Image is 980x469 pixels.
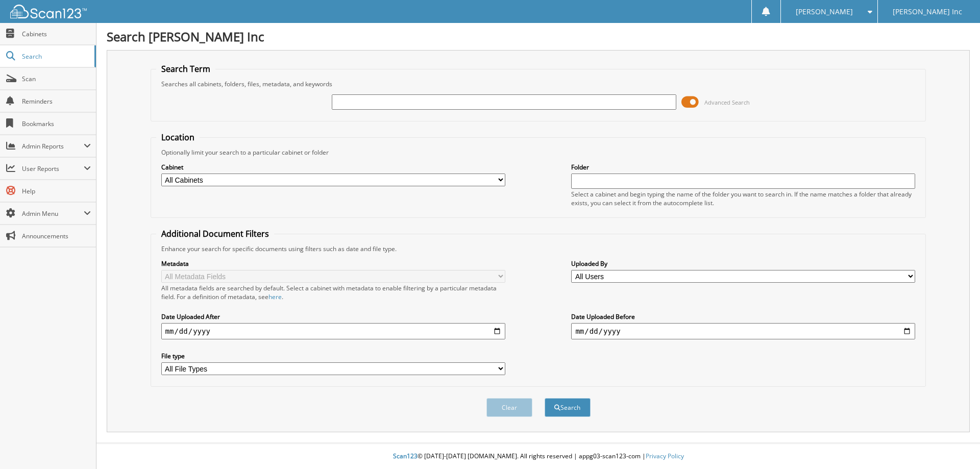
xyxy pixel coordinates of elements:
span: Cabinets [22,30,91,38]
span: [PERSON_NAME] Inc [893,9,962,15]
h1: Search [PERSON_NAME] Inc [107,28,970,45]
span: Help [22,187,91,195]
img: scan123-logo-white.svg [10,5,87,18]
span: Bookmarks [22,119,91,128]
button: Clear [486,398,532,417]
div: Select a cabinet and begin typing the name of the folder you want to search in. If the name match... [571,190,915,207]
div: Enhance your search for specific documents using filters such as date and file type. [156,244,921,253]
label: Date Uploaded Before [571,312,915,321]
div: Optionally limit your search to a particular cabinet or folder [156,148,921,157]
span: Admin Menu [22,209,84,218]
div: © [DATE]-[DATE] [DOMAIN_NAME]. All rights reserved | appg03-scan123-com | [96,444,980,469]
a: here [268,292,282,301]
label: File type [161,352,505,360]
span: User Reports [22,164,84,173]
span: [PERSON_NAME] [796,9,853,15]
span: Search [22,52,89,61]
span: Scan [22,75,91,83]
span: Admin Reports [22,142,84,151]
a: Privacy Policy [646,452,684,460]
label: Cabinet [161,163,505,171]
div: Searches all cabinets, folders, files, metadata, and keywords [156,80,921,88]
label: Date Uploaded After [161,312,505,321]
legend: Search Term [156,63,215,75]
label: Metadata [161,259,505,268]
iframe: Chat Widget [929,420,980,469]
span: Reminders [22,97,91,106]
label: Uploaded By [571,259,915,268]
div: All metadata fields are searched by default. Select a cabinet with metadata to enable filtering b... [161,284,505,301]
legend: Additional Document Filters [156,228,274,239]
span: Announcements [22,232,91,240]
span: Scan123 [393,452,418,460]
legend: Location [156,132,200,143]
button: Search [545,398,591,417]
input: end [571,323,915,339]
span: Advanced Search [704,98,750,106]
input: start [161,323,505,339]
label: Folder [571,163,915,171]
